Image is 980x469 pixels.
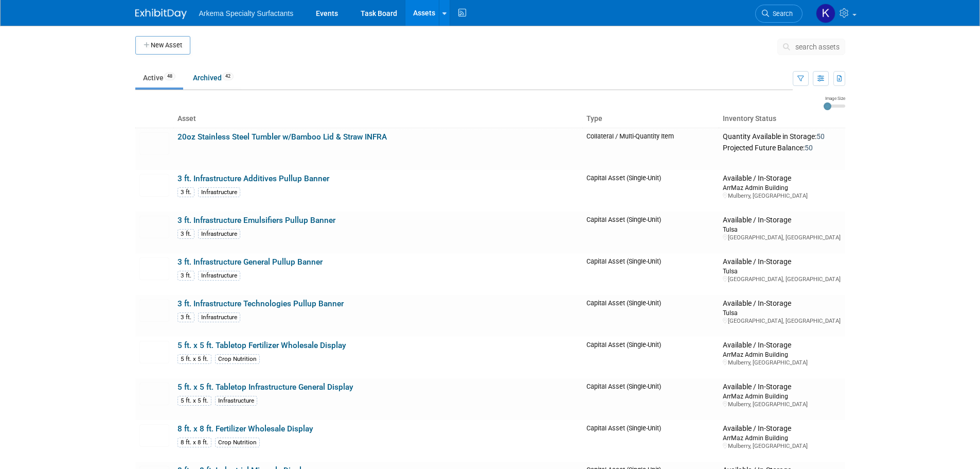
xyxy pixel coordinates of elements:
[824,95,845,101] div: Image Size
[215,438,260,447] div: Crop Nutrition
[198,187,240,197] div: Infrastructure
[723,132,841,142] div: Quantity Available in Storage:
[723,317,841,325] div: [GEOGRAPHIC_DATA], [GEOGRAPHIC_DATA]
[185,68,241,88] a: Archived42
[177,438,211,447] div: 8 ft. x 8 ft.
[582,170,719,212] td: Capital Asset (Single-Unit)
[135,68,183,88] a: Active48
[723,308,841,317] div: Tulsa
[177,229,194,239] div: 3 ft.
[723,275,841,283] div: [GEOGRAPHIC_DATA], [GEOGRAPHIC_DATA]
[582,212,719,253] td: Capital Asset (Single-Unit)
[755,5,803,23] a: Search
[198,312,240,322] div: Infrastructure
[723,216,841,225] div: Available / In-Storage
[723,350,841,359] div: ArrMaz Admin Building
[177,216,335,225] a: 3 ft. Infrastructure Emulsifiers Pullup Banner
[582,420,719,462] td: Capital Asset (Single-Unit)
[723,442,841,450] div: Mulberry, [GEOGRAPHIC_DATA]
[723,433,841,442] div: ArrMaz Admin Building
[215,354,260,364] div: Crop Nutrition
[723,383,841,392] div: Available / In-Storage
[173,110,582,128] th: Asset
[723,392,841,401] div: ArrMaz Admin Building
[723,401,841,408] div: Mulberry, [GEOGRAPHIC_DATA]
[198,229,240,239] div: Infrastructure
[777,39,845,55] button: search assets
[805,144,813,152] span: 50
[816,4,835,23] img: Kayla Parker
[198,271,240,281] div: Infrastructure
[582,253,719,295] td: Capital Asset (Single-Unit)
[177,396,211,406] div: 5 ft. x 5 ft.
[199,9,294,18] span: Arkema Specialty Surfactants
[723,267,841,275] div: Tulsa
[582,110,719,128] th: Type
[769,10,793,18] span: Search
[723,359,841,367] div: Mulberry, [GEOGRAPHIC_DATA]
[723,341,841,350] div: Available / In-Storage
[816,132,825,141] span: 50
[723,234,841,241] div: [GEOGRAPHIC_DATA], [GEOGRAPHIC_DATA]
[723,257,841,267] div: Available / In-Storage
[177,299,344,308] a: 3 ft. Infrastructure Technologies Pullup Banner
[723,142,841,153] div: Projected Future Balance:
[723,174,841,183] div: Available / In-Storage
[177,354,211,364] div: 5 ft. x 5 ft.
[177,424,313,433] a: 8 ft. x 8 ft. Fertilizer Wholesale Display
[177,383,353,392] a: 5 ft. x 5 ft. Tabletop Infrastructure General Display
[177,312,194,322] div: 3 ft.
[177,271,194,281] div: 3 ft.
[177,132,387,142] a: 20oz Stainless Steel Tumbler w/Bamboo Lid & Straw INFRA
[135,9,187,19] img: ExhibitDay
[582,378,719,420] td: Capital Asset (Single-Unit)
[177,187,194,197] div: 3 ft.
[795,43,840,51] span: search assets
[723,424,841,433] div: Available / In-Storage
[582,128,719,170] td: Collateral / Multi-Quantity Item
[135,36,190,55] button: New Asset
[723,299,841,308] div: Available / In-Storage
[222,73,234,80] span: 42
[177,257,323,267] a: 3 ft. Infrastructure General Pullup Banner
[723,192,841,200] div: Mulberry, [GEOGRAPHIC_DATA]
[215,396,257,406] div: Infrastructure
[723,183,841,192] div: ArrMaz Admin Building
[582,295,719,337] td: Capital Asset (Single-Unit)
[723,225,841,234] div: Tulsa
[164,73,175,80] span: 48
[177,174,329,183] a: 3 ft. Infrastructure Additives Pullup Banner
[177,341,346,350] a: 5 ft. x 5 ft. Tabletop Fertilizer Wholesale Display
[582,337,719,378] td: Capital Asset (Single-Unit)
